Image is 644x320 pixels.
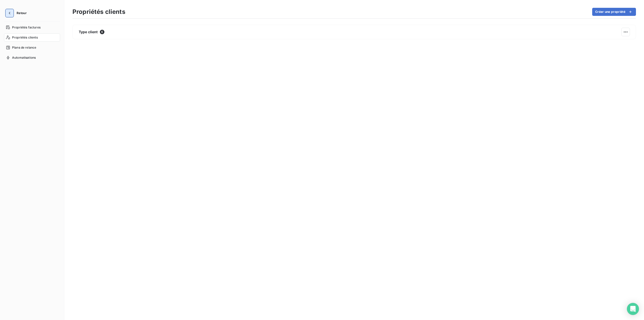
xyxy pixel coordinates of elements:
button: Créer une propriété [592,8,636,16]
span: Automatisations [12,55,36,60]
a: Propriétés factures [4,23,60,31]
h3: Propriétés clients [72,7,125,16]
span: Propriétés clients [12,35,38,40]
a: Propriétés clients [4,33,60,42]
span: 6 [100,30,104,34]
span: Type client [79,29,98,34]
button: Retour [4,9,31,17]
span: Propriétés factures [12,25,41,30]
a: Plans de relance [4,44,60,52]
span: Retour [17,12,27,15]
a: Automatisations [4,54,60,62]
span: Plans de relance [12,45,36,50]
div: Open Intercom Messenger [627,303,639,315]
